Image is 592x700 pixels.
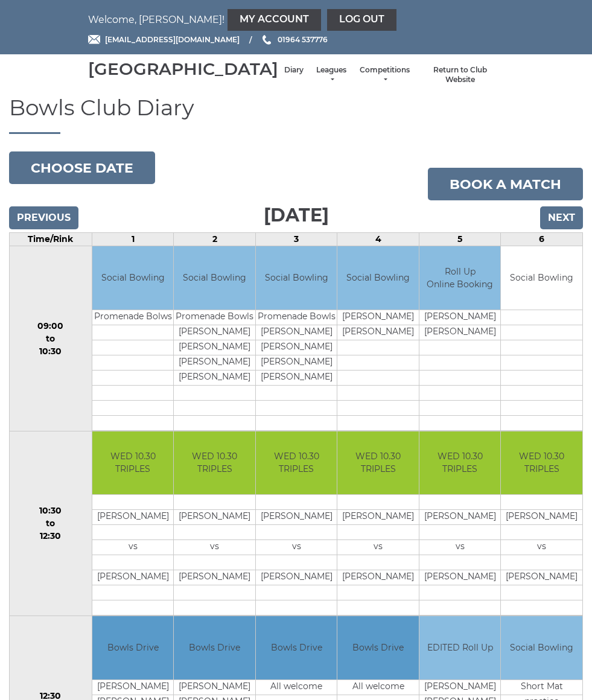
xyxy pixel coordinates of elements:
[255,233,337,246] td: 3
[501,246,582,310] td: Social Bowling
[92,679,174,695] td: [PERSON_NAME]
[501,540,582,555] td: vs
[174,310,255,325] td: Promenade Bowls
[419,540,501,555] td: vs
[88,35,100,44] img: Email
[174,233,256,246] td: 2
[422,65,498,85] a: Return to Club Website
[174,679,255,695] td: [PERSON_NAME]
[174,431,255,495] td: WED 10.30 TRIPLES
[256,679,337,695] td: All welcome
[92,570,174,585] td: [PERSON_NAME]
[92,616,174,679] td: Bowls Drive
[360,65,410,85] a: Competitions
[256,570,337,585] td: [PERSON_NAME]
[419,679,501,695] td: [PERSON_NAME]
[337,679,419,695] td: All welcome
[419,233,501,246] td: 5
[256,370,337,385] td: [PERSON_NAME]
[88,9,504,31] nav: Welcome, [PERSON_NAME]!
[428,168,583,200] a: Book a match
[540,206,583,229] input: Next
[92,540,174,555] td: vs
[88,60,278,78] div: [GEOGRAPHIC_DATA]
[337,570,419,585] td: [PERSON_NAME]
[10,431,92,616] td: 10:30 to 12:30
[419,510,501,525] td: [PERSON_NAME]
[261,34,328,45] a: Phone us 01964 537776
[174,246,255,310] td: Social Bowling
[263,35,271,45] img: Phone us
[337,325,419,340] td: [PERSON_NAME]
[337,310,419,325] td: [PERSON_NAME]
[92,310,174,325] td: Promenade Bolws
[501,679,582,695] td: Short Mat
[88,34,240,45] a: Email [EMAIL_ADDRESS][DOMAIN_NAME]
[9,151,155,184] button: Choose date
[337,233,419,246] td: 4
[92,233,174,246] td: 1
[501,616,582,679] td: Social Bowling
[228,9,321,31] a: My Account
[256,510,337,525] td: [PERSON_NAME]
[256,310,337,325] td: Promenade Bowls
[327,9,396,31] a: Log out
[174,355,255,370] td: [PERSON_NAME]
[92,431,174,495] td: WED 10.30 TRIPLES
[419,431,501,495] td: WED 10.30 TRIPLES
[337,431,419,495] td: WED 10.30 TRIPLES
[92,246,174,310] td: Social Bowling
[316,65,348,85] a: Leagues
[256,355,337,370] td: [PERSON_NAME]
[256,616,337,679] td: Bowls Drive
[174,616,255,679] td: Bowls Drive
[10,233,92,246] td: Time/Rink
[337,510,419,525] td: [PERSON_NAME]
[174,340,255,355] td: [PERSON_NAME]
[10,246,92,431] td: 09:00 to 10:30
[105,35,240,44] span: [EMAIL_ADDRESS][DOMAIN_NAME]
[174,370,255,385] td: [PERSON_NAME]
[174,325,255,340] td: [PERSON_NAME]
[92,510,174,525] td: [PERSON_NAME]
[256,431,337,495] td: WED 10.30 TRIPLES
[337,616,419,679] td: Bowls Drive
[9,206,78,229] input: Previous
[278,35,328,44] span: 01964 537776
[256,325,337,340] td: [PERSON_NAME]
[501,570,582,585] td: [PERSON_NAME]
[419,310,501,325] td: [PERSON_NAME]
[501,431,582,495] td: WED 10.30 TRIPLES
[501,510,582,525] td: [PERSON_NAME]
[256,246,337,310] td: Social Bowling
[174,510,255,525] td: [PERSON_NAME]
[419,616,501,679] td: EDITED Roll Up
[337,246,419,310] td: Social Bowling
[419,570,501,585] td: [PERSON_NAME]
[256,340,337,355] td: [PERSON_NAME]
[419,246,501,310] td: Roll Up Online Booking
[174,540,255,555] td: vs
[9,96,583,134] h1: Bowls Club Diary
[256,540,337,555] td: vs
[174,570,255,585] td: [PERSON_NAME]
[337,540,419,555] td: vs
[284,65,304,75] a: Diary
[501,233,583,246] td: 6
[419,325,501,340] td: [PERSON_NAME]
